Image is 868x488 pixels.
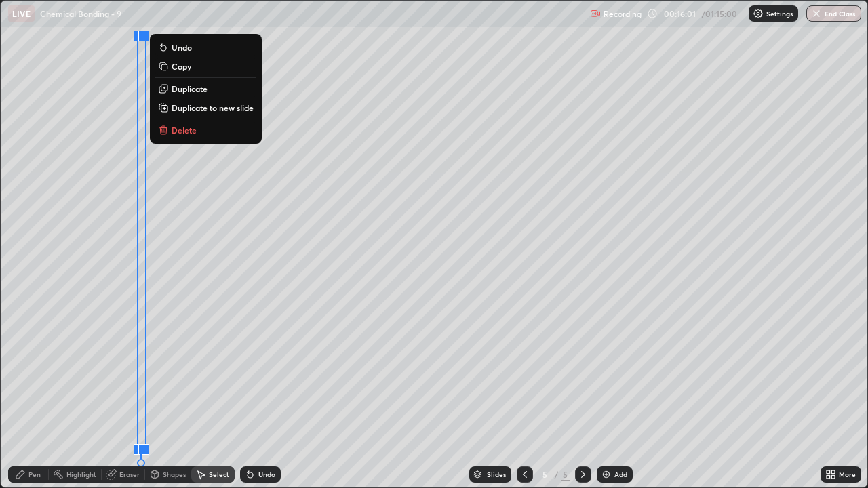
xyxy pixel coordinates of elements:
div: 5 [561,468,570,481]
div: Eraser [119,471,140,478]
div: Select [209,471,229,478]
button: Delete [155,122,256,138]
img: add-slide-button [601,469,612,480]
p: Recording [604,9,642,19]
p: Delete [172,125,197,136]
div: 5 [538,470,552,479]
div: Slides [487,471,506,478]
p: Duplicate to new slide [172,102,254,113]
button: Duplicate [155,81,256,97]
img: recording.375f2c34.svg [590,8,601,19]
p: Settings [766,10,793,17]
p: Duplicate [172,83,208,94]
div: Add [614,471,627,478]
button: End Class [806,5,861,22]
div: More [839,471,856,478]
button: Undo [155,39,256,56]
div: Highlight [66,471,96,478]
p: Copy [172,61,191,72]
img: end-class-cross [811,8,822,19]
div: Undo [258,471,275,478]
p: Undo [172,42,192,53]
img: class-settings-icons [753,8,764,19]
div: / [555,470,559,479]
p: LIVE [12,8,31,19]
div: Shapes [163,471,186,478]
div: Pen [28,471,41,478]
p: Chemical Bonding - 9 [40,8,121,19]
button: Copy [155,58,256,75]
button: Duplicate to new slide [155,100,256,116]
